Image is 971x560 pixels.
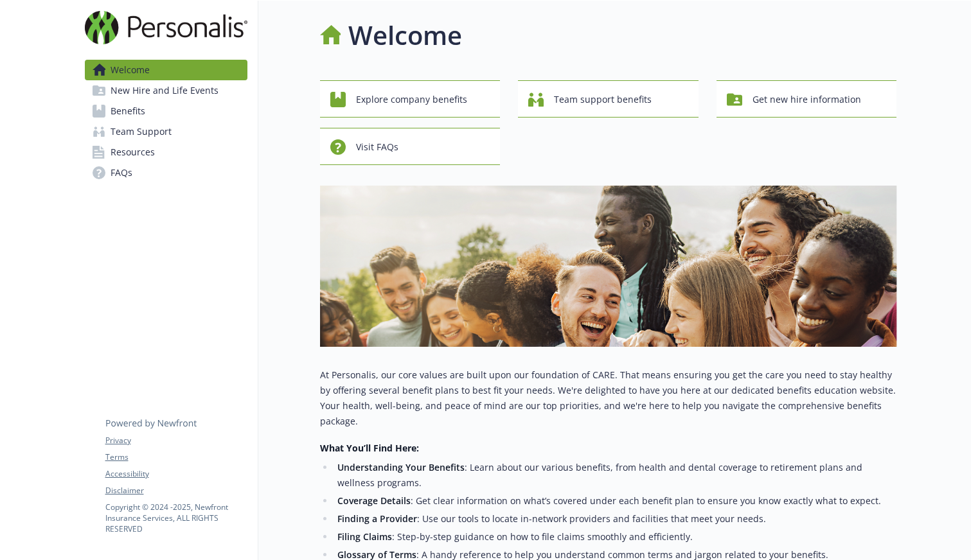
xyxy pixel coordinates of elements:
[356,135,398,159] span: Visit FAQs
[111,60,150,80] span: Welcome
[320,367,897,429] p: At Personalis, our core values are built upon our foundation of CARE. That means ensuring you get...
[518,80,699,118] button: Team support benefits
[337,494,411,507] strong: Coverage Details
[320,80,501,118] button: Explore company benefits
[753,87,861,112] span: Get new hire information
[334,493,897,509] li: : Get clear information on what’s covered under each benefit plan to ensure you know exactly what...
[337,512,417,525] strong: Finding a Provider
[320,442,419,454] strong: What You’ll Find Here:
[334,511,897,527] li: : Use our tools to locate in-network providers and facilities that meet your needs.
[105,485,247,496] a: Disclaimer
[320,186,897,347] img: overview page banner
[85,60,247,80] a: Welcome
[111,142,155,162] span: Resources
[85,80,247,101] a: New Hire and Life Events
[554,87,652,112] span: Team support benefits
[337,530,392,543] strong: Filing Claims
[105,435,247,446] a: Privacy
[111,121,172,142] span: Team Support
[85,142,247,162] a: Resources
[111,101,145,121] span: Benefits
[356,87,467,112] span: Explore company benefits
[320,128,501,165] button: Visit FAQs
[85,162,247,183] a: FAQs
[111,80,218,101] span: New Hire and Life Events
[334,529,897,545] li: : Step-by-step guidance on how to file claims smoothly and efficiently.
[717,80,897,118] button: Get new hire information
[337,461,465,473] strong: Understanding Your Benefits
[105,451,247,463] a: Terms
[105,468,247,480] a: Accessibility
[85,101,247,121] a: Benefits
[334,460,897,491] li: : Learn about our various benefits, from health and dental coverage to retirement plans and welln...
[105,502,247,534] p: Copyright © 2024 - 2025 , Newfront Insurance Services, ALL RIGHTS RESERVED
[348,16,462,55] h1: Welcome
[111,162,132,183] span: FAQs
[85,121,247,142] a: Team Support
